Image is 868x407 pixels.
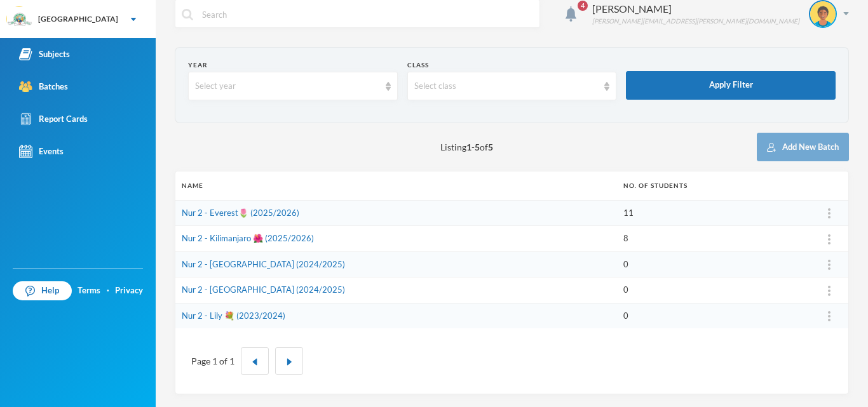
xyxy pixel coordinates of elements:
div: Class [407,60,617,70]
img: ... [828,208,831,218]
img: STUDENT [810,1,836,27]
td: 11 [617,200,810,226]
img: logo [7,7,32,32]
button: Apply Filter [626,71,836,100]
div: Batches [19,80,68,93]
div: Select year [195,80,379,93]
a: Nur 2 - Kilimanjaro 🌺 (2025/2026) [182,233,314,243]
img: ... [828,260,831,270]
th: No. of students [617,171,810,200]
button: Add New Batch [757,133,849,161]
td: 0 [617,277,810,304]
div: Year [188,60,398,70]
div: Events [19,145,64,158]
span: 4 [578,1,588,11]
td: 0 [617,251,810,277]
div: Subjects [19,48,70,61]
th: Name [175,171,617,200]
b: 5 [475,142,480,152]
b: 1 [466,142,471,152]
b: 5 [488,142,493,152]
img: ... [828,311,831,321]
div: [PERSON_NAME][EMAIL_ADDRESS][PERSON_NAME][DOMAIN_NAME] [592,17,799,26]
div: · [107,284,109,297]
div: Select class [414,80,599,93]
div: [GEOGRAPHIC_DATA] [38,13,118,25]
td: 8 [617,226,810,252]
div: Page 1 of 1 [191,354,234,368]
img: ... [828,286,831,296]
a: Privacy [115,284,143,297]
a: Help [13,281,72,300]
a: Nur 2 - Everest🌷 (2025/2026) [182,208,299,218]
div: [PERSON_NAME] [592,1,799,17]
img: search [182,9,193,20]
span: Listing - of [440,140,493,154]
div: Report Cards [19,112,88,126]
td: 0 [617,303,810,328]
a: Nur 2 - [GEOGRAPHIC_DATA] (2024/2025) [182,284,345,295]
a: Nur 2 - Lily 💐 (2023/2024) [182,310,285,321]
a: Terms [78,284,100,297]
a: Nur 2 - [GEOGRAPHIC_DATA] (2024/2025) [182,259,345,269]
img: ... [828,234,831,244]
